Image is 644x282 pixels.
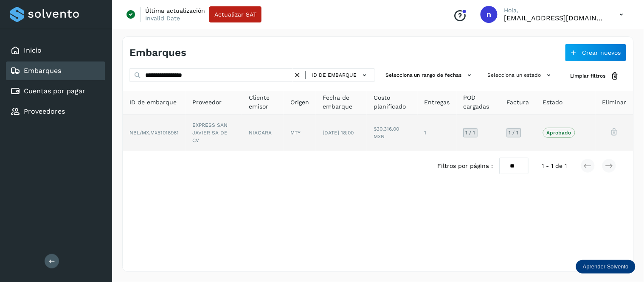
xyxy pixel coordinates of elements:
a: Inicio [24,46,42,54]
span: Cliente emisor [249,93,277,111]
td: EXPRESS SAN JAVIER SA DE CV [186,114,242,151]
span: 1 / 1 [509,130,519,135]
a: Embarques [24,67,61,75]
div: Inicio [6,41,105,60]
button: Selecciona un estado [484,68,557,82]
span: 1 / 1 [466,130,475,135]
p: Invalid Date [145,14,180,22]
td: NIAGARA [242,114,284,151]
h4: Embarques [129,47,186,59]
td: 1 [418,114,457,151]
button: ID de embarque [309,69,371,81]
td: $30,316.00 MXN [367,114,418,151]
span: [DATE] 18:00 [323,130,354,136]
span: Estado [543,98,563,107]
span: Proveedor [192,98,222,107]
div: Proveedores [6,102,105,121]
button: Limpiar filtros [564,68,627,84]
td: MTY [284,114,316,151]
span: 1 - 1 de 1 [542,162,567,170]
span: POD cargadas [464,93,493,111]
p: Hola, [504,7,606,14]
div: Aprender Solvento [576,260,636,274]
a: Proveedores [24,107,65,115]
button: Actualizar SAT [209,6,262,22]
p: Aprobado [547,130,571,136]
span: ID de embarque [129,98,177,107]
div: Cuentas por pagar [6,82,105,101]
div: Embarques [6,61,105,80]
span: Factura [507,98,529,107]
p: Aprender Solvento [583,263,629,270]
span: NBL/MX.MX51018961 [129,130,179,136]
button: Selecciona un rango de fechas [382,68,478,82]
span: Origen [290,98,309,107]
button: Crear nuevos [565,44,627,61]
span: Limpiar filtros [571,72,606,80]
a: Cuentas por pagar [24,87,85,95]
span: Eliminar [602,98,627,107]
span: Crear nuevos [582,50,621,56]
span: ID de embarque [312,71,357,79]
span: Actualizar SAT [214,11,256,17]
span: Entregas [425,98,450,107]
span: Costo planificado [374,93,411,111]
span: Fecha de embarque [323,93,360,111]
span: Filtros por página : [437,162,493,170]
p: niagara+prod@solvento.mx [504,14,606,22]
p: Última actualización [145,7,205,14]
